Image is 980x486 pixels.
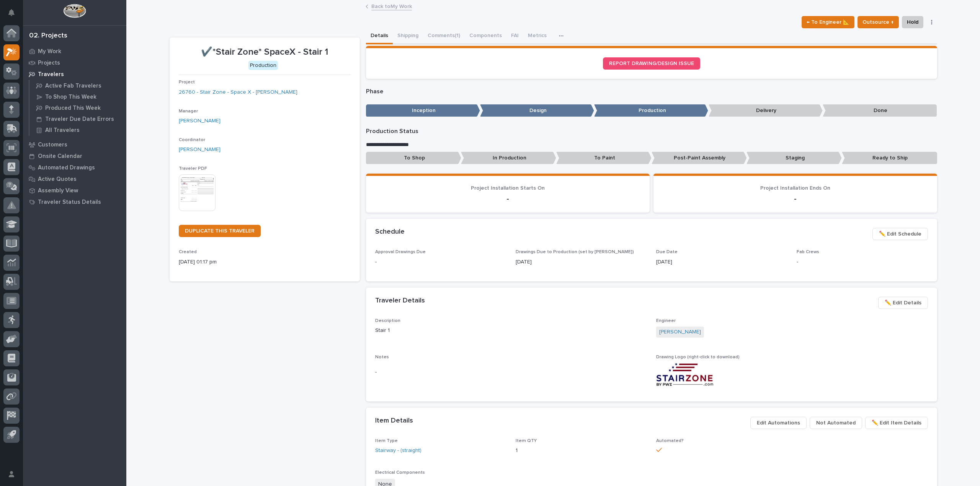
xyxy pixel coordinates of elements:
a: [PERSON_NAME] [659,328,701,336]
button: Shipping [393,28,423,44]
button: ✏️ Edit Details [878,297,928,309]
p: To Shop [366,152,461,164]
p: Projects [38,60,60,67]
p: Active Fab Travelers [45,83,101,89]
span: REPORT DRAWING/DESIGN ISSUE [609,61,694,66]
p: Inception [366,104,480,117]
p: [DATE] [656,258,787,266]
a: Traveler Status Details [23,196,126,208]
button: ✏️ Edit Item Details [865,417,928,429]
span: Coordinator [179,138,205,142]
p: 1 [516,447,647,455]
a: Traveler Due Date Errors [29,114,126,124]
a: Back toMy Work [371,2,412,10]
p: Produced This Week [45,105,101,112]
span: Project Installation Ends On [760,185,830,191]
p: ✔️*Stair Zone* SpaceX - Stair 1 [179,47,351,58]
button: ✏️ Edit Schedule [872,228,928,240]
a: Produced This Week [29,102,126,113]
img: mEopboriRCKWiV4ezyKqqGoeVvRuQ2NSRv-t6ibB6RI [656,363,714,386]
span: ✏️ Edit Schedule [879,229,921,239]
p: To Paint [556,152,652,164]
p: - [663,194,928,203]
a: Travelers [23,68,126,80]
span: Project [179,80,195,85]
span: Approval Drawings Due [375,250,426,254]
span: Manager [179,109,198,114]
p: All Travelers [45,127,80,134]
button: FAI [506,28,523,44]
span: ← To Engineer 📐 [807,18,849,27]
p: Production Status [366,128,937,135]
a: My Work [23,46,126,57]
h2: Item Details [375,417,413,425]
p: - [375,368,647,376]
p: - [797,258,928,266]
a: Onsite Calendar [23,150,126,162]
button: Details [366,28,393,44]
a: Assembly View [23,185,126,196]
span: ✏️ Edit Item Details [872,418,921,427]
div: Production [248,61,278,70]
div: 02. Projects [29,32,67,40]
p: [DATE] 01:17 pm [179,258,351,266]
a: Stairway - (straight) [375,447,421,455]
button: Not Automated [810,417,862,429]
p: Design [480,104,594,117]
span: Fab Crews [797,250,819,254]
h2: Traveler Details [375,297,425,305]
span: Drawings Due to Production (set by [PERSON_NAME]) [516,250,634,254]
h2: Schedule [375,228,405,236]
p: To Shop This Week [45,94,96,101]
span: Traveler PDF [179,166,207,171]
p: Customers [38,141,67,148]
span: Item Type [375,439,398,443]
span: Automated? [656,439,684,443]
p: In Production [461,152,556,164]
a: To Shop This Week [29,91,126,102]
button: Outsource ↑ [857,16,899,28]
p: Traveler Due Date Errors [45,116,114,123]
p: [DATE] [516,258,647,266]
p: My Work [38,48,61,55]
span: Due Date [656,250,678,254]
span: Created [179,250,197,254]
span: Not Automated [816,418,856,427]
p: Ready to Ship [842,152,937,164]
div: Notifications [10,9,20,21]
span: Edit Automations [757,418,800,427]
button: Hold [902,16,923,28]
p: Phase [366,88,937,95]
p: Traveler Status Details [38,199,101,206]
a: Automated Drawings [23,162,126,173]
button: Notifications [3,5,20,21]
img: Workspace Logo [63,4,86,18]
p: Automated Drawings [38,164,95,171]
button: Edit Automations [750,417,807,429]
button: Components [465,28,506,44]
p: Production [594,104,708,117]
a: [PERSON_NAME] [179,146,220,154]
p: Done [823,104,937,117]
span: Description [375,319,400,323]
p: Assembly View [38,187,78,194]
span: Drawing Logo (right-click to download) [656,355,740,359]
span: Item QTY [516,439,537,443]
p: Active Quotes [38,176,77,183]
button: Comments (1) [423,28,465,44]
a: [PERSON_NAME] [179,117,220,125]
a: Projects [23,57,126,68]
p: - [375,258,506,266]
span: Project Installation Starts On [471,185,545,191]
span: DUPLICATE THIS TRAVELER [185,228,255,234]
a: DUPLICATE THIS TRAVELER [179,225,261,237]
a: Active Quotes [23,173,126,185]
button: Metrics [523,28,551,44]
a: 26760 - Stair Zone - Space X - [PERSON_NAME] [179,88,297,96]
span: Notes [375,355,389,359]
button: ← To Engineer 📐 [802,16,854,28]
p: Post-Paint Assembly [652,152,747,164]
a: Customers [23,139,126,150]
a: All Travelers [29,125,126,135]
span: Hold [907,18,918,27]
